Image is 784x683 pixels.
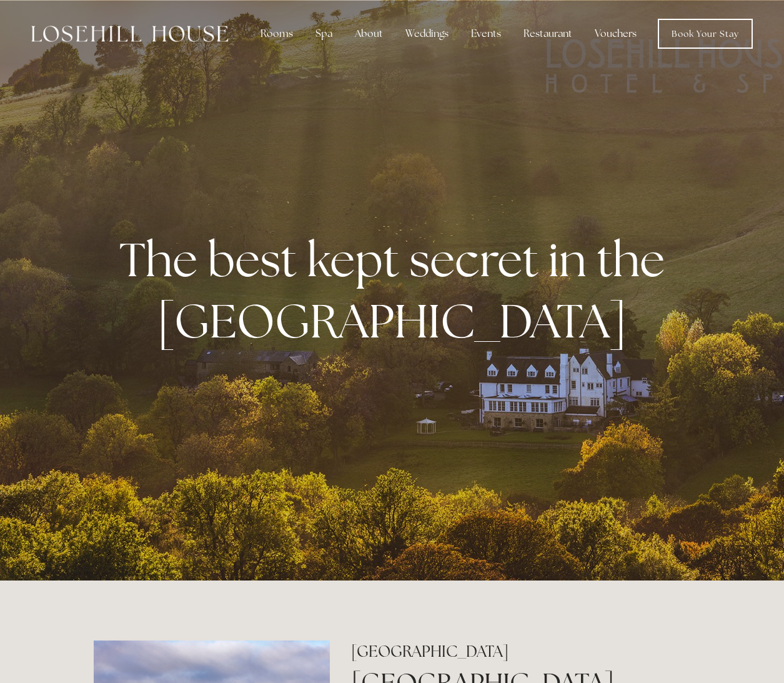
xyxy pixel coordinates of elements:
div: Restaurant [514,21,582,46]
div: Weddings [395,21,459,46]
div: Rooms [251,21,303,46]
a: Vouchers [585,21,647,46]
strong: The best kept secret in the [GEOGRAPHIC_DATA] [119,229,675,351]
div: Spa [305,21,342,46]
div: About [345,21,393,46]
img: Losehill House [31,26,228,42]
h2: [GEOGRAPHIC_DATA] [351,641,690,662]
div: Events [461,21,511,46]
a: Book Your Stay [658,19,753,49]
